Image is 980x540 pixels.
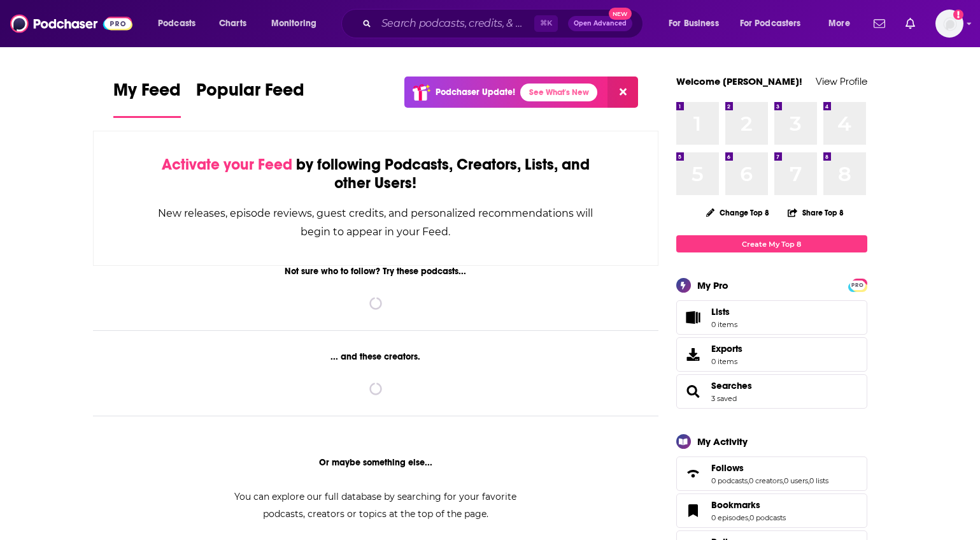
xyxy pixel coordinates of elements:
input: Search podcasts, credits, & more... [376,13,534,34]
a: 0 episodes [711,513,748,522]
a: Bookmarks [711,499,786,511]
span: Lists [711,306,730,317]
span: Follows [711,462,744,474]
span: ⌘ K [534,15,558,32]
div: by following Podcasts, Creators, Lists, and other Users! [157,156,595,193]
span: For Business [669,15,719,33]
span: , [748,513,749,522]
span: Bookmarks [676,493,867,528]
span: 0 items [711,357,742,366]
a: View Profile [816,75,867,87]
a: PRO [850,280,865,289]
span: Logged in as jennarohl [935,10,963,38]
span: , [748,476,749,485]
a: Show notifications dropdown [900,13,920,34]
a: Bookmarks [681,502,706,520]
span: Podcasts [158,15,195,33]
button: open menu [820,13,866,34]
a: 0 creators [749,476,783,485]
span: Lists [711,306,737,317]
span: Popular Feed [196,79,304,108]
a: Follows [711,462,828,474]
a: Follows [681,465,706,483]
a: Lists [676,300,867,335]
span: 0 items [711,320,737,329]
span: PRO [850,281,865,290]
span: Activate your Feed [162,155,292,174]
button: open menu [732,13,820,34]
button: Show profile menu [935,10,963,38]
a: 0 users [784,476,808,485]
div: You can explore our full database by searching for your favorite podcasts, creators or topics at ... [219,488,532,523]
img: User Profile [935,10,963,38]
a: 0 lists [809,476,828,485]
button: open menu [149,13,212,34]
span: Exports [681,346,706,363]
a: Welcome [PERSON_NAME]! [676,75,802,87]
a: See What's New [520,84,597,101]
div: ... and these creators. [93,351,659,362]
div: My Activity [697,435,748,448]
a: 3 saved [711,394,737,403]
span: Follows [676,456,867,491]
span: Lists [681,309,706,326]
button: open menu [262,13,333,34]
span: Searches [676,374,867,409]
span: , [783,476,784,485]
a: My Feed [113,79,181,118]
span: Charts [219,15,246,33]
a: Searches [681,383,706,400]
span: Exports [711,343,742,354]
div: New releases, episode reviews, guest credits, and personalized recommendations will begin to appe... [157,204,595,241]
span: More [828,15,850,33]
div: Not sure who to follow? Try these podcasts... [93,266,659,277]
a: Exports [676,337,867,372]
span: For Podcasters [740,15,801,33]
span: , [808,476,809,485]
a: Popular Feed [196,79,304,118]
img: Podchaser - Follow, Share and Rate Podcasts [10,11,132,36]
div: Or maybe something else... [93,457,659,468]
span: Open Advanced [574,20,627,27]
button: Change Top 8 [699,205,778,221]
a: 0 podcasts [749,513,786,522]
span: New [609,8,632,20]
p: Podchaser Update! [436,87,515,98]
a: Create My Top 8 [676,235,867,252]
a: Charts [211,13,254,34]
button: Open AdvancedNew [568,16,632,31]
button: open menu [660,13,735,34]
a: Show notifications dropdown [869,13,890,34]
svg: Add a profile image [953,10,963,20]
div: Search podcasts, credits, & more... [353,9,655,38]
span: My Feed [113,79,181,108]
button: Share Top 8 [787,200,844,225]
span: Monitoring [271,15,316,33]
a: 0 podcasts [711,476,748,485]
a: Searches [711,380,752,391]
span: Bookmarks [711,499,760,511]
div: My Pro [697,279,728,291]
